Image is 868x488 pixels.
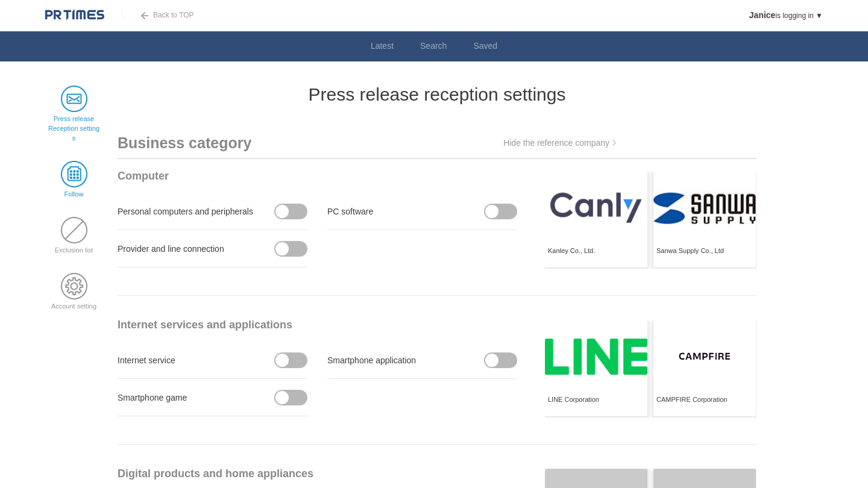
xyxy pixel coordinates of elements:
img: logo.png [45,9,104,21]
span: Janice [749,10,776,20]
h4: Computer [118,165,521,187]
h3: Business category [118,128,756,159]
h4: Digital products and home appliances [118,463,521,484]
img: media_arror_right.png [612,140,616,146]
div: Personal computers and peripherals [118,204,253,219]
a: Press releaseReception settings [48,106,99,142]
div: Smartphone application [327,352,463,368]
div: Sanwa Supply Co., Ltd [656,246,753,266]
h2: Press release reception settings [118,86,756,104]
div: Provider and line connection [118,241,253,256]
img: arrow.png [141,12,148,19]
a: Search [420,41,447,53]
a: Janiceis logging in ▼ [749,11,823,20]
h4: Internet services and applications [118,314,521,336]
div: Internet service [118,352,253,368]
a: Saved [473,41,497,53]
a: Follow [61,181,87,198]
p: Hide the reference company [503,138,616,148]
div: LINE Corporation [548,395,644,414]
div: PC software [327,204,463,219]
a: Back to TOP [122,11,194,19]
a: Exclusion list [55,237,93,254]
div: CAMPFIRE Corporation [656,395,753,414]
a: Latest [371,41,394,53]
div: Kanley Co., Ltd. [548,246,644,266]
a: Account setting [51,293,96,310]
div: Smartphone game [118,390,253,405]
